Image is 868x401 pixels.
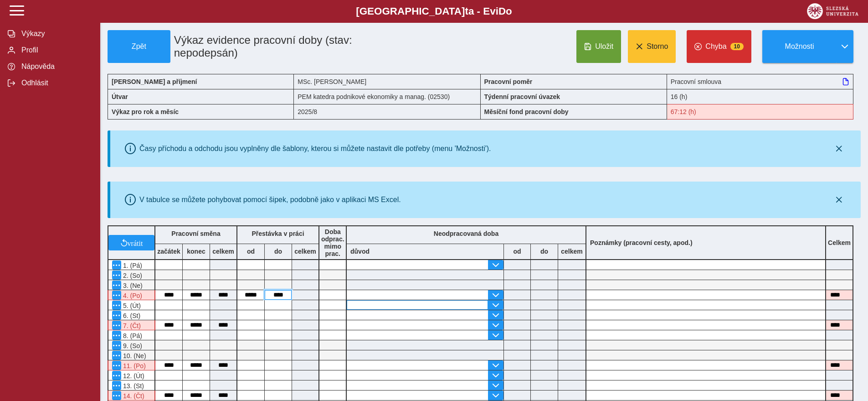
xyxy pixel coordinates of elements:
span: 11. (Po) [121,362,146,370]
b: Týdenní pracovní úvazek [484,93,560,100]
span: o [506,5,512,17]
b: celkem [558,248,586,255]
span: 13. (St) [121,382,144,390]
button: Menu [112,260,121,270]
button: Menu [112,291,121,300]
span: 10. (Ne) [121,352,146,359]
div: Časy příchodu a odchodu jsou vyplněny dle šablony, kterou si můžete nastavit dle potřeby (menu 'M... [139,145,491,153]
span: 1. (Pá) [121,262,142,269]
span: D [498,5,506,17]
b: Doba odprac. mimo prac. [321,228,344,257]
b: Neodpracovaná doba [434,230,498,237]
button: Menu [112,311,121,320]
button: Menu [112,361,121,370]
button: Možnosti [762,30,836,63]
div: MSc. [PERSON_NAME] [294,74,480,89]
span: Zpět [112,42,166,51]
span: Storno [647,42,668,51]
b: do [265,248,292,255]
div: Po 6 hodinách nepřetržité práce je nutná přestávka v práci na jídlo a oddech v trvání nejméně 30 ... [108,360,155,370]
button: Menu [112,271,121,280]
button: Storno [628,30,676,63]
button: Menu [112,381,121,390]
div: Pracovní smlouva [667,74,853,89]
b: důvod [350,248,370,255]
b: Poznámky (pracovní cesty, apod.) [586,239,696,246]
button: Menu [112,321,121,330]
div: 16 (h) [667,89,853,104]
span: Chyba [705,42,726,51]
div: Po 6 hodinách nepřetržité práce je nutná přestávka v práci - použijte možnost zadat '2. přestávku... [108,290,155,300]
span: 7. (Čt) [121,322,141,329]
span: Uložit [595,42,613,51]
span: 8. (Pá) [121,332,142,339]
div: V tabulce se můžete pohybovat pomocí šipek, podobně jako v aplikaci MS Excel. [139,196,401,204]
b: Přestávka v práci [252,230,304,237]
span: Možnosti [770,42,829,51]
b: Měsíční fond pracovní doby [484,108,569,115]
span: 14. (Čt) [121,392,144,400]
span: 9. (So) [121,342,142,349]
b: konec [183,248,210,255]
b: celkem [210,248,236,255]
button: Zpět [108,30,170,63]
b: Pracovní směna [171,230,220,237]
b: od [504,248,530,255]
span: 10 [730,43,744,50]
button: vrátit [108,235,154,250]
div: 2025/8 [294,104,480,120]
button: Menu [112,281,121,290]
div: Po 6 hodinách nepřetržité práce je nutná přestávka v práci na jídlo a oddech v trvání nejméně 30 ... [108,391,155,401]
button: Chyba10 [687,30,751,63]
b: celkem [292,248,318,255]
span: Profil [19,46,92,54]
b: [PERSON_NAME] a příjmení [112,78,197,85]
b: Celkem [828,239,851,246]
button: Menu [112,341,121,350]
button: Uložit [576,30,621,63]
b: Útvar [112,93,128,100]
b: od [237,248,264,255]
span: t [465,5,468,17]
b: do [531,248,558,255]
span: 5. (Út) [121,302,141,309]
div: PEM katedra podnikové ekonomiky a manag. (02530) [294,89,480,104]
div: Fond pracovní doby (67:12 h) a součet hodin (56 h) se neshodují! [667,104,853,120]
b: Výkaz pro rok a měsíc [112,108,179,115]
img: logo_web_su.png [807,3,858,19]
b: [GEOGRAPHIC_DATA] a - Evi [27,5,841,17]
span: Výkazy [19,30,92,38]
span: 12. (Út) [121,372,144,380]
b: Pracovní poměr [484,78,533,85]
span: Nápověda [19,62,92,71]
span: Odhlásit [19,79,92,87]
h1: Výkaz evidence pracovní doby (stav: nepodepsán) [170,30,421,63]
button: Menu [112,351,121,360]
div: Po 6 hodinách nepřetržité práce je nutná přestávka v práci na jídlo a oddech v trvání nejméně 30 ... [108,320,155,330]
button: Menu [112,371,121,380]
button: Menu [112,301,121,310]
span: 2. (So) [121,272,142,279]
button: Menu [112,391,121,400]
span: vrátit [128,239,143,246]
span: 3. (Ne) [121,282,143,289]
button: Menu [112,331,121,340]
span: 4. (Po) [121,292,142,299]
span: 6. (St) [121,312,140,319]
b: začátek [155,248,182,255]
